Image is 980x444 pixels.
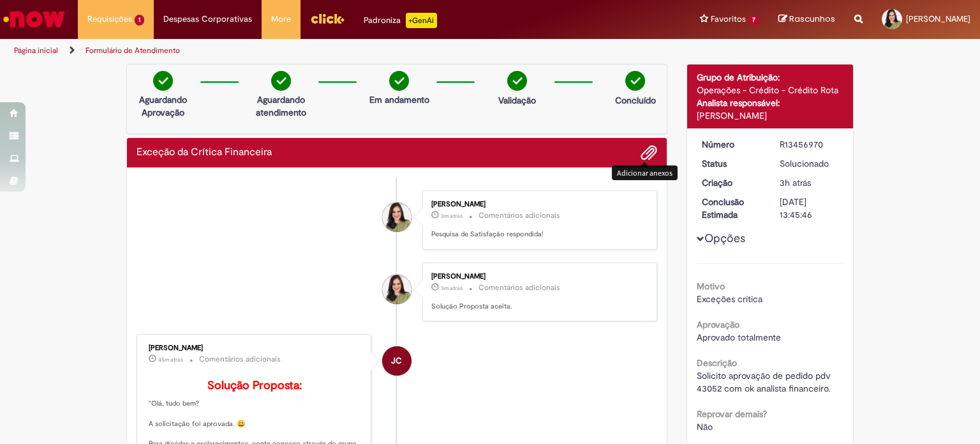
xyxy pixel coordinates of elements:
span: Aprovado totalmente [697,332,781,343]
p: Solução Proposta aceita. [431,302,644,312]
div: Operações - Crédito - Crédito Rota [697,84,844,96]
div: Greyce Kelly Moreira De Almeida [382,203,412,232]
p: Pesquisa de Satisfação respondida! [431,229,644,240]
img: ServiceNow [1,6,67,32]
ul: Trilhas de página [10,39,644,63]
div: [PERSON_NAME] [149,344,361,352]
div: Solucionado [780,157,839,170]
div: Adicionar anexos [612,165,678,180]
span: 1 [135,15,144,26]
div: Padroniza [364,13,437,28]
span: 7 [748,15,759,26]
img: check-circle-green.png [271,71,291,91]
span: Não [697,421,713,433]
time: 28/08/2025 13:40:36 [441,284,463,292]
p: +GenAi [406,13,437,28]
div: Jonas Correia [382,346,412,376]
a: Rascunhos [778,13,835,26]
span: Favoritos [711,13,746,26]
p: Validação [498,94,536,107]
div: [DATE] 13:45:46 [780,195,839,221]
span: [PERSON_NAME] [906,13,970,24]
img: check-circle-green.png [625,71,645,91]
small: Comentários adicionais [479,210,560,221]
p: Em andamento [369,93,429,106]
b: Solução Proposta: [207,378,302,393]
span: 3m atrás [441,212,463,220]
time: 28/08/2025 13:40:46 [441,212,463,220]
b: Aprovação [697,319,739,330]
dt: Criação [692,176,771,189]
small: Comentários adicionais [199,354,281,365]
p: Concluído [615,94,656,107]
b: Motivo [697,280,725,292]
dt: Número [692,138,771,151]
dt: Conclusão Estimada [692,195,771,221]
span: 3m atrás [441,284,463,292]
span: More [271,13,291,26]
img: check-circle-green.png [153,71,173,91]
div: 28/08/2025 11:05:07 [780,176,839,189]
a: Página inicial [14,45,58,56]
time: 28/08/2025 11:05:07 [780,177,811,188]
span: Exceções crítica [697,293,762,305]
span: 3h atrás [780,177,811,188]
p: Aguardando Aprovação [132,93,194,119]
div: Analista responsável: [697,96,844,109]
small: Comentários adicionais [479,282,560,293]
b: Reprovar demais? [697,408,767,420]
span: Despesas Corporativas [163,13,252,26]
h2: Exceção da Crítica Financeira Histórico de tíquete [137,147,272,158]
img: check-circle-green.png [507,71,527,91]
div: [PERSON_NAME] [431,201,644,208]
span: Solicito aprovação de pedido pdv 43052 com ok analista financeiro. [697,370,833,394]
span: Rascunhos [789,13,835,25]
div: [PERSON_NAME] [431,273,644,280]
button: Adicionar anexos [641,144,657,161]
time: 28/08/2025 12:58:32 [158,356,183,364]
img: check-circle-green.png [389,71,409,91]
div: Greyce Kelly Moreira De Almeida [382,275,412,304]
a: Formulário de Atendimento [85,45,180,56]
span: Requisições [87,13,132,26]
span: JC [391,346,402,376]
dt: Status [692,157,771,170]
div: [PERSON_NAME] [697,109,844,122]
p: Aguardando atendimento [250,93,312,119]
span: 45m atrás [158,356,183,364]
img: click_logo_yellow_360x200.png [310,9,345,28]
b: Descrição [697,357,737,369]
div: Grupo de Atribuição: [697,71,844,84]
div: R13456970 [780,138,839,151]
